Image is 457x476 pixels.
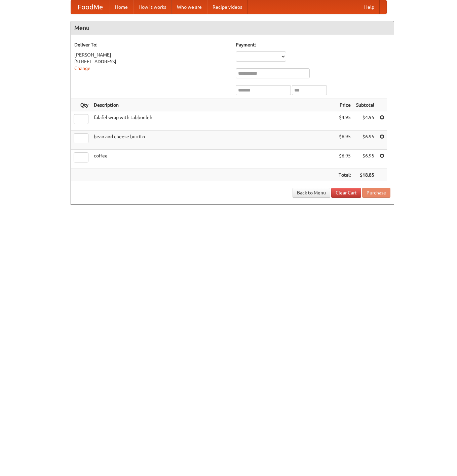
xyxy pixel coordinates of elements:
[236,41,390,48] h5: Payment:
[74,58,229,65] div: [STREET_ADDRESS]
[336,111,353,131] td: $4.95
[74,51,229,58] div: [PERSON_NAME]
[353,150,377,169] td: $6.95
[74,41,229,48] h5: Deliver To:
[91,131,336,150] td: bean and cheese burrito
[91,99,336,111] th: Description
[336,150,353,169] td: $6.95
[74,66,90,71] a: Change
[293,188,330,198] a: Back to Menu
[110,0,133,14] a: Home
[353,111,377,131] td: $4.95
[71,99,91,111] th: Qty
[336,169,353,181] th: Total:
[91,111,336,131] td: falafel wrap with tabbouleh
[331,188,361,198] a: Clear Cart
[353,169,377,181] th: $18.85
[336,131,353,150] td: $6.95
[359,0,380,14] a: Help
[336,99,353,111] th: Price
[353,131,377,150] td: $6.95
[172,0,207,14] a: Who we are
[362,188,390,198] button: Purchase
[207,0,247,14] a: Recipe videos
[91,150,336,169] td: coffee
[71,0,110,14] a: FoodMe
[133,0,172,14] a: How it works
[71,21,394,35] h4: Menu
[353,99,377,111] th: Subtotal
